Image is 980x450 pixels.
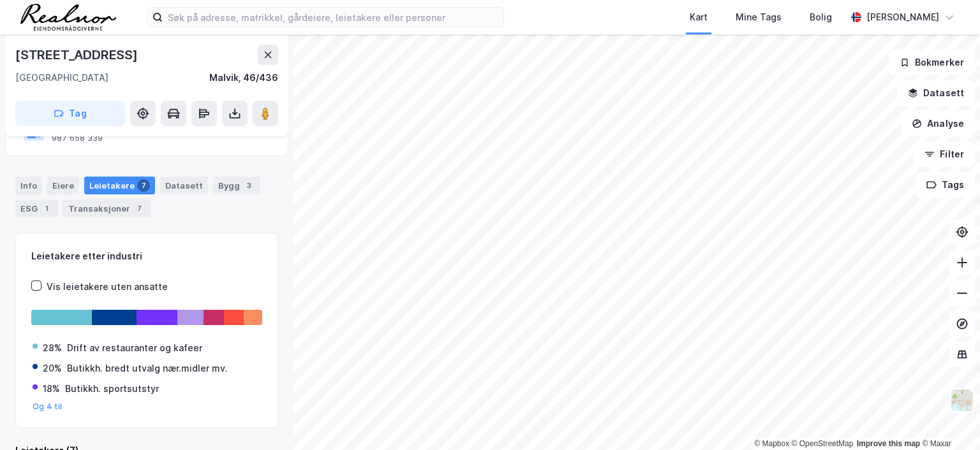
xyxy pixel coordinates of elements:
input: Søk på adresse, matrikkel, gårdeiere, leietakere eller personer [163,8,503,27]
a: Mapbox [754,439,789,448]
div: Butikkh. sportsutstyr [65,381,159,396]
div: 20% [43,361,62,376]
div: Malvik, 46/436 [209,70,278,85]
button: Tag [15,101,125,126]
div: Vis leietakere uten ansatte [47,279,168,294]
div: ESG [15,200,58,217]
div: 28% [43,340,62,356]
div: 987 658 339 [52,133,103,143]
div: 18% [43,381,60,396]
div: Leietakere etter industri [31,249,262,264]
div: [GEOGRAPHIC_DATA] [15,70,108,85]
button: Datasett [897,80,975,106]
div: Mine Tags [736,10,782,25]
div: Butikkh. bredt utvalg nær.midler mv. [67,361,228,376]
iframe: Chat Widget [916,389,980,450]
img: realnor-logo.934646d98de889bb5806.png [20,4,116,31]
button: Og 4 til [33,402,63,412]
div: 7 [137,179,150,192]
div: Datasett [160,177,208,194]
button: Filter [914,142,975,167]
div: Drift av restauranter og kafeer [67,340,202,356]
div: Info [15,177,42,194]
div: 7 [133,202,145,215]
div: Eiere [47,177,79,194]
div: Kontrollprogram for chat [916,389,980,450]
img: Z [950,388,974,412]
a: OpenStreetMap [792,439,854,448]
div: [PERSON_NAME] [866,10,939,25]
div: Leietakere [84,177,155,194]
button: Tags [916,172,975,198]
div: Kart [690,10,708,25]
div: 3 [242,179,255,192]
button: Analyse [901,111,975,136]
div: Bygg [213,177,260,194]
a: Improve this map [857,439,920,448]
div: [STREET_ADDRESS] [15,45,140,65]
button: Bokmerker [889,50,975,75]
div: Transaksjoner [63,200,151,217]
div: 1 [40,202,53,215]
div: Bolig [810,10,832,25]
